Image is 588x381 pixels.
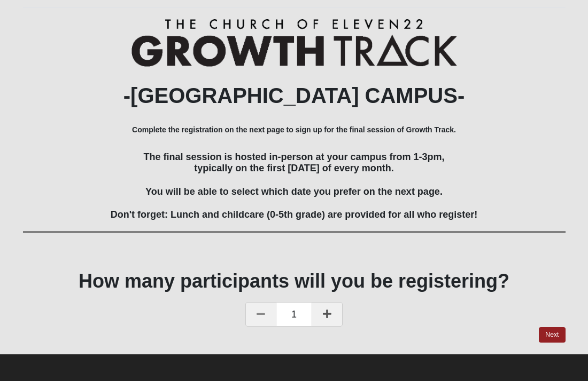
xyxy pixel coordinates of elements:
[143,152,444,162] span: The final session is hosted in-person at your campus from 1-3pm,
[111,209,477,220] span: Don't forget: Lunch and childcare (0-5th grade) are provided for all who register!
[145,186,443,197] span: You will be able to select which date you prefer on the next page.
[123,84,465,107] b: -[GEOGRAPHIC_DATA] CAMPUS-
[194,163,394,173] span: typically on the first [DATE] of every month.
[23,269,566,292] h1: How many participants will you be registering?
[276,302,312,327] span: 1
[539,327,565,343] a: Next
[132,125,456,134] b: Complete the registration on the next page to sign up for the final session of Growth Track.
[131,19,457,67] img: Growth Track Logo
